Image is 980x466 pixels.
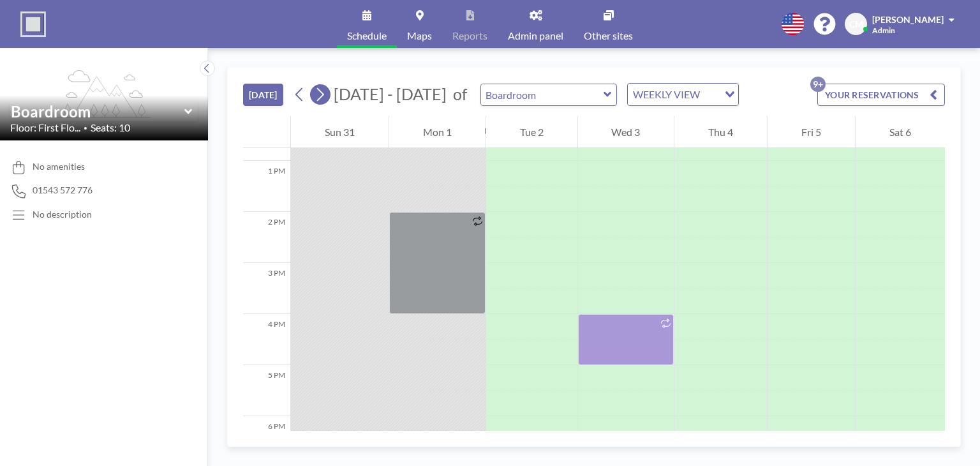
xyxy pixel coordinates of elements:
span: Other sites [584,31,633,41]
img: organization-logo [20,11,46,37]
span: Floor: First Flo... [10,121,80,134]
span: of [453,84,467,104]
span: • [84,124,87,132]
div: Mon 1 [389,116,486,148]
div: Tue 2 [486,116,577,148]
span: Reports [452,31,487,41]
div: 5 PM [243,365,290,416]
span: Schedule [347,31,387,41]
div: Wed 3 [578,116,674,148]
div: 1 PM [243,161,290,212]
div: Sat 6 [856,116,945,148]
span: Admin panel [508,31,563,41]
span: WEEKLY VIEW [630,86,702,103]
p: 9+ [810,77,826,92]
span: Maps [407,31,432,41]
span: CM [849,19,863,30]
input: Boardroom [481,84,604,105]
div: Search for option [628,84,738,105]
button: YOUR RESERVATIONS9+ [817,84,945,106]
span: Admin [872,26,895,35]
span: 01543 572 776 [33,184,93,196]
div: 2 PM [243,212,290,263]
span: Seats: 10 [91,121,130,134]
div: Thu 4 [674,116,767,148]
div: Sun 31 [291,116,389,148]
input: Boardroom [11,102,184,121]
div: 3 PM [243,263,290,314]
div: Fri 5 [768,116,855,148]
span: No amenities [33,161,85,172]
span: [PERSON_NAME] [872,14,944,25]
span: [DATE] - [DATE] [334,84,447,103]
input: Search for option [704,86,717,103]
div: 4 PM [243,314,290,365]
div: No description [33,209,92,220]
button: [DATE] [243,84,283,106]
